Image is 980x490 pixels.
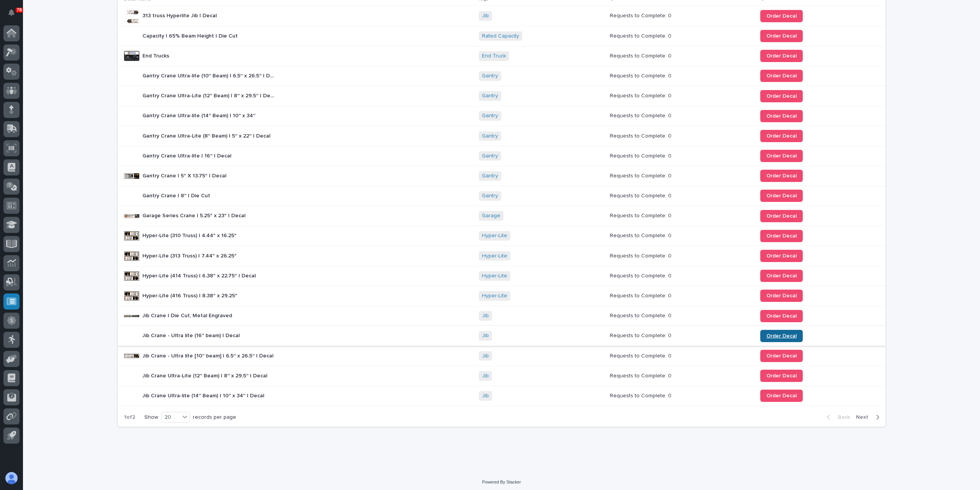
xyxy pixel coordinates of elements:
[142,31,239,39] p: Capacity | 65% Beam Height | Die Cut
[118,226,885,246] tr: Hyper-Lite (310 Truss) | 4.44" x 16.25"Hyper-Lite (310 Truss) | 4.44" x 16.25" Hyper-Lite Request...
[3,5,20,21] button: Notifications
[610,71,673,79] p: Requests to Complete: 0
[118,206,885,226] tr: Garage Series Crane | 5.25" x 23" | DecalGarage Series Crane | 5.25" x 23" | Decal Garage Request...
[610,151,673,159] p: Requests to Complete: 0
[766,193,797,198] span: Order Decal
[760,70,803,82] a: Order Decal
[766,293,797,298] span: Order Decal
[142,191,212,199] p: Gantry Crane | 8'' | Die Cut
[766,153,797,159] span: Order Decal
[766,353,797,359] span: Order Decal
[610,11,673,19] p: Requests to Complete: 0
[610,111,673,119] p: Requests to Complete: 0
[482,373,489,379] a: Jib
[3,470,20,486] button: users-avatar
[760,170,803,182] a: Order Decal
[766,133,797,139] span: Order Decal
[482,133,498,139] a: Gantry
[142,211,247,219] p: Garage Series Crane | 5.25" x 23" | Decal
[118,408,141,427] p: 1 of 2
[482,13,489,19] a: Jib
[856,414,873,421] span: Next
[142,11,218,19] p: 313 truss Hyperlite Jib | Decal
[482,193,498,199] a: Gantry
[482,253,507,259] a: Hyper-Lite
[760,30,803,42] a: Order Decal
[118,346,885,366] tr: Jib Crane - Ultra lite [10'' beam] | 6.5'' x 26.5'' | DecalJib Crane - Ultra lite [10'' beam] | 6...
[766,373,797,379] span: Order Decal
[766,273,797,279] span: Order Decal
[760,110,803,122] a: Order Decal
[610,51,673,59] p: Requests to Complete: 0
[760,310,803,322] a: Order Decal
[760,230,803,242] a: Order Decal
[766,253,797,259] span: Order Decal
[760,130,803,142] a: Order Decal
[760,90,803,102] a: Order Decal
[193,414,236,421] p: records per page
[610,371,673,379] p: Requests to Complete: 0
[766,393,797,398] span: Order Decal
[482,53,506,59] a: End Truck
[482,113,498,119] a: Gantry
[610,211,673,219] p: Requests to Complete: 0
[118,266,885,286] tr: Hyper-Lite (414 Truss) | 6.38" x 22.75" | DecalHyper-Lite (414 Truss) | 6.38" x 22.75" | Decal Hy...
[760,290,803,302] a: Order Decal
[10,9,20,21] div: Notifications78
[760,50,803,62] a: Order Decal
[760,390,803,402] a: Order Decal
[482,393,489,399] a: Jib
[142,251,238,259] p: Hyper-Lite (313 Truss) | 7.44" x 26.25"
[482,233,507,239] a: Hyper-Lite
[142,271,257,279] p: Hyper-Lite (414 Truss) | 6.38" x 22.75" | Decal
[853,414,885,421] button: Next
[118,6,885,26] tr: 313 truss Hyperlite Jib | Decal313 truss Hyperlite Jib | Decal Jib Requests to Complete: 0Request...
[760,370,803,382] a: Order Decal
[142,331,241,339] p: Jib Crane - Ultra lite (16'' beam) | Decal
[482,93,498,99] a: Gantry
[482,333,489,339] a: Jib
[766,213,797,219] span: Order Decal
[610,351,673,359] p: Requests to Complete: 0
[766,113,797,119] span: Order Decal
[142,371,269,379] p: Jib Crane Ultra-Lite (12'' Beam) | 8'' x 29.5'' | Decal
[610,131,673,139] p: Requests to Complete: 0
[118,306,885,326] tr: Jib Crane | Die Cut, Metal EngravedJib Crane | Die Cut, Metal Engraved Jib Requests to Complete: ...
[766,173,797,179] span: Order Decal
[766,33,797,39] span: Order Decal
[142,131,272,139] p: Gantry Crane Ultra-Lite (8'' Beam) | 5'' x 22'' | Decal
[610,171,673,179] p: Requests to Complete: 0
[118,246,885,266] tr: Hyper-Lite (313 Truss) | 7.44" x 26.25"Hyper-Lite (313 Truss) | 7.44" x 26.25" Hyper-Lite Request...
[482,213,500,219] a: Garage
[766,313,797,319] span: Order Decal
[766,333,797,339] span: Order Decal
[17,7,22,13] p: 78
[610,391,673,399] p: Requests to Complete: 0
[142,291,239,299] p: Hyper-Lite (416 Truss) | 8.38" x 29.25"
[142,171,228,179] p: Gantry Crane | 5" X 13.75" | Decal
[610,291,673,299] p: Requests to Complete: 0
[760,270,803,282] a: Order Decal
[142,151,233,159] p: Gantry Crane Ultra-lite | 16'' | Decal
[610,91,673,99] p: Requests to Complete: 0
[766,73,797,79] span: Order Decal
[760,350,803,362] a: Order Decal
[760,330,803,342] a: Order Decal
[833,414,850,421] span: Back
[142,111,257,119] p: Gantry Crane Ultra-lite (14'' Beam) | 10'' x 34''
[760,190,803,202] a: Order Decal
[142,391,266,399] p: Jib Crane Ultra-lite (14'' Beam) | 10'' x 34'' | Decal
[118,386,885,406] tr: Jib Crane Ultra-lite (14'' Beam) | 10'' x 34'' | DecalJib Crane Ultra-lite (14'' Beam) | 10'' x 3...
[766,13,797,19] span: Order Decal
[760,10,803,22] a: Order Decal
[142,351,275,359] p: Jib Crane - Ultra lite [10'' beam] | 6.5'' x 26.5'' | Decal
[142,231,238,239] p: Hyper-Lite (310 Truss) | 4.44" x 16.25"
[610,311,673,319] p: Requests to Complete: 0
[821,414,853,421] button: Back
[610,31,673,39] p: Requests to Complete: 0
[766,53,797,59] span: Order Decal
[118,66,885,86] tr: Gantry Crane Ultra-lite (10'' Beam) | 6.5'' x 26.5'' | DecalGantry Crane Ultra-lite (10'' Beam) |...
[482,353,489,359] a: Jib
[610,331,673,339] p: Requests to Complete: 0
[118,106,885,126] tr: Gantry Crane Ultra-lite (14'' Beam) | 10'' x 34''Gantry Crane Ultra-lite (14'' Beam) | 10'' x 34'...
